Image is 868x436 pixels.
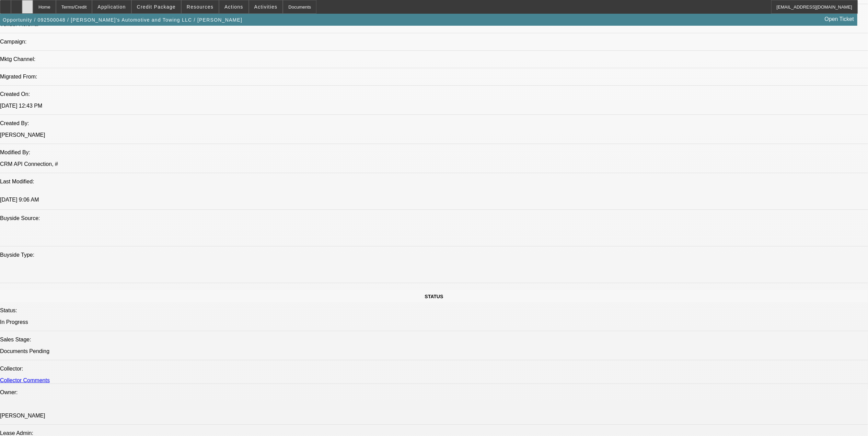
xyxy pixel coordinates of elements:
span: Activities [254,4,278,10]
span: Credit Package [137,4,176,10]
button: Application [92,0,131,13]
span: Opportunity / 092500048 / [PERSON_NAME]'s Automotive and Towing LLC / [PERSON_NAME] [3,17,242,23]
span: Actions [224,4,243,10]
button: Activities [249,0,283,13]
span: Application [97,4,126,10]
button: Actions [219,0,248,13]
button: Resources [182,0,219,13]
button: Credit Package [132,0,181,13]
span: Resources [187,4,213,10]
a: Open Ticket [822,13,857,25]
span: STATUS [425,294,443,299]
